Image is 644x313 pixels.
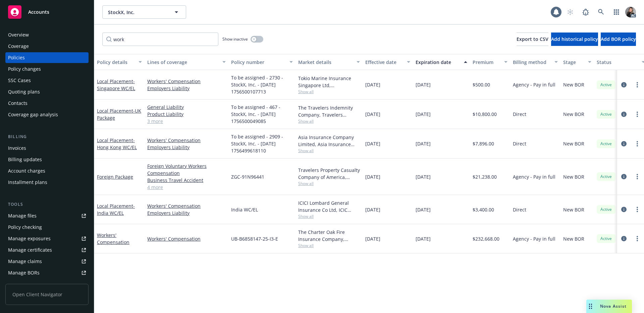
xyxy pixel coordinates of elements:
[563,5,577,19] a: Start snowing
[8,166,45,176] div: Account charges
[298,89,360,95] span: Show all
[8,210,37,221] div: Manage files
[416,173,431,180] span: [DATE]
[97,232,129,245] a: Workers' Compensation
[8,98,28,109] div: Contacts
[108,9,166,16] span: StockX, Inc.
[5,86,89,97] a: Quoting plans
[8,256,42,267] div: Manage claims
[94,54,145,70] button: Policy details
[147,184,226,191] a: 4 more
[97,137,137,150] a: Local Placement
[97,137,137,150] span: - Hong Kong WC/EL
[599,174,613,180] span: Active
[5,233,89,244] span: Manage exposures
[633,140,641,148] a: more
[5,75,89,86] a: SSC Cases
[8,86,40,97] div: Quoting plans
[625,7,636,17] img: photo
[563,206,584,213] span: New BOR
[228,54,296,70] button: Policy number
[145,54,228,70] button: Lines of coverage
[365,111,380,118] span: [DATE]
[5,133,89,140] div: Billing
[416,81,431,88] span: [DATE]
[560,54,594,70] button: Stage
[231,74,293,95] span: To be assigned - 2730 - StockX, Inc. - [DATE] 1756500107713
[363,54,413,70] button: Effective date
[5,143,89,153] a: Invoices
[5,256,89,267] a: Manage claims
[517,33,548,46] button: Export to CSV
[416,140,431,147] span: [DATE]
[551,33,598,46] button: Add historical policy
[147,202,226,209] a: Workers' Compensation
[416,59,460,66] div: Expiration date
[365,235,380,242] span: [DATE]
[8,109,58,120] div: Coverage gap analysis
[147,111,226,118] a: Product Liability
[579,5,592,19] a: Report a Bug
[147,59,218,66] div: Lines of coverage
[513,173,555,180] span: Agency - Pay in full
[600,303,627,309] span: Nova Assist
[620,205,628,213] a: circleInformation
[298,213,360,219] span: Show all
[8,222,42,233] div: Policy checking
[8,267,40,278] div: Manage BORs
[513,81,555,88] span: Agency - Pay in full
[97,174,133,180] a: Foreign Package
[5,64,89,74] a: Policy changes
[599,141,613,147] span: Active
[298,104,360,118] div: The Travelers Indemnity Company, Travelers Insurance
[599,206,613,212] span: Active
[633,173,641,181] a: more
[473,111,497,118] span: $10,800.00
[298,243,360,248] span: Show all
[231,173,264,180] span: ZGC-91N96441
[147,137,226,144] a: Workers' Compensation
[620,81,628,89] a: circleInformation
[620,110,628,118] a: circleInformation
[416,235,431,242] span: [DATE]
[5,98,89,109] a: Contacts
[5,245,89,255] a: Manage certificates
[5,222,89,233] a: Policy checking
[5,52,89,63] a: Policies
[5,29,89,40] a: Overview
[594,5,608,19] a: Search
[620,140,628,148] a: circleInformation
[5,166,89,176] a: Account charges
[97,203,135,216] a: Local Placement
[365,173,380,180] span: [DATE]
[296,54,363,70] button: Market details
[563,173,584,180] span: New BOR
[473,235,499,242] span: $232,668.00
[147,163,226,177] a: Foreign Voluntary Workers Compensation
[5,201,89,208] div: Tools
[513,206,526,213] span: Direct
[231,104,293,125] span: To be assigned - 467 - StockX, Inc. - [DATE] 1756500049085
[5,267,89,278] a: Manage BORs
[473,140,494,147] span: $7,896.00
[147,177,226,184] a: Business Travel Accident
[231,59,285,66] div: Policy number
[597,59,638,66] div: Status
[563,59,584,66] div: Stage
[8,143,26,153] div: Invoices
[5,109,89,120] a: Coverage gap analysis
[513,59,550,66] div: Billing method
[5,177,89,188] a: Installment plans
[586,300,595,313] div: Drag to move
[513,235,555,242] span: Agency - Pay in full
[147,209,226,216] a: Employers Liability
[298,134,360,148] div: Asia Insurance Company Limited, Asia Insurance Company Limited
[147,118,226,125] a: 3 more
[517,36,548,42] span: Export to CSV
[601,33,636,46] button: Add BOR policy
[416,206,431,213] span: [DATE]
[8,154,42,165] div: Billing updates
[97,108,141,121] a: Local Placement
[513,140,526,147] span: Direct
[563,111,584,118] span: New BOR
